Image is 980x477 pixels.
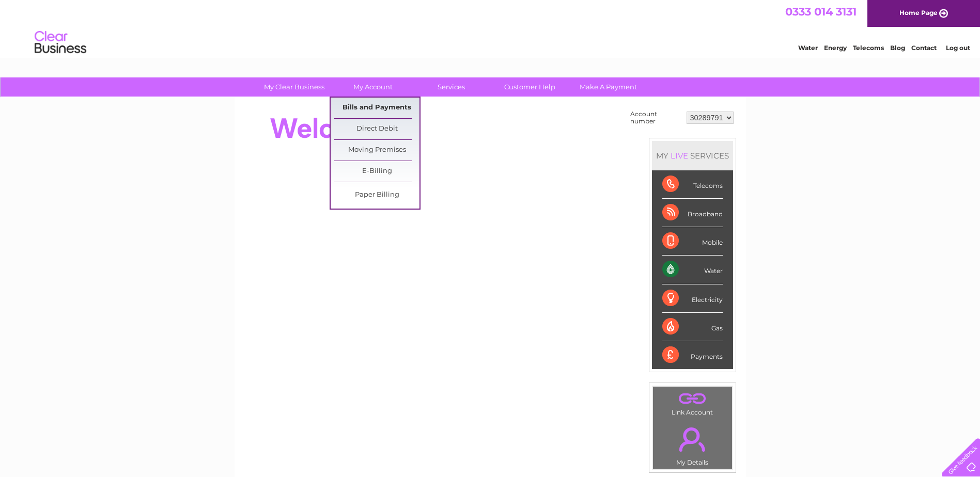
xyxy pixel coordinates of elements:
[785,5,857,18] a: 0333 014 3131
[334,98,419,118] a: Bills and Payments
[34,27,87,58] img: logo.png
[853,44,884,52] a: Telecoms
[334,140,419,161] a: Moving Premises
[656,421,729,457] a: .
[662,227,723,256] div: Mobile
[656,389,729,407] a: .
[409,77,494,97] a: Services
[662,256,723,284] div: Water
[946,44,970,52] a: Log out
[890,44,905,52] a: Blog
[252,77,337,97] a: My Clear Business
[911,44,937,52] a: Contact
[566,77,651,97] a: Make A Payment
[652,141,733,170] div: MY SERVICES
[334,119,419,139] a: Direct Debit
[330,77,415,97] a: My Account
[652,419,733,469] td: My Details
[487,77,572,97] a: Customer Help
[824,44,847,52] a: Energy
[334,161,419,182] a: E-Billing
[662,199,723,227] div: Broadband
[334,185,419,205] a: Paper Billing
[662,341,723,369] div: Payments
[798,44,818,52] a: Water
[662,170,723,199] div: Telecoms
[628,108,684,128] td: Account number
[662,313,723,341] div: Gas
[668,151,690,161] div: LIVE
[662,284,723,313] div: Electricity
[246,6,735,50] div: Clear Business is a trading name of Verastar Limited (registered in [GEOGRAPHIC_DATA] No. 3667643...
[652,386,733,419] td: Link Account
